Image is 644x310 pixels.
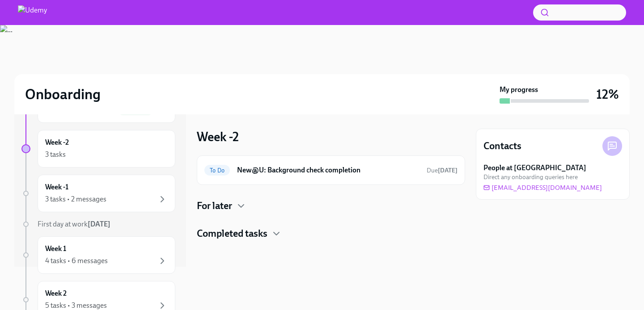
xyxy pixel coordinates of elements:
[21,175,175,212] a: Week -13 tasks • 2 messages
[197,199,465,213] div: For later
[45,256,108,266] div: 4 tasks • 6 messages
[197,227,465,240] div: Completed tasks
[21,219,175,229] a: First day at work[DATE]
[197,227,267,240] h4: Completed tasks
[596,86,619,102] h3: 12%
[21,236,175,274] a: Week 14 tasks • 6 messages
[25,85,101,103] h2: Onboarding
[18,5,47,20] img: Udemy
[204,163,458,177] a: To DoNew@U: Background check completionDue[DATE]
[88,220,110,228] strong: [DATE]
[427,167,458,174] span: Due
[427,166,458,175] span: September 26th, 2025 08:00
[45,182,68,192] h6: Week -1
[500,85,538,95] strong: My progress
[483,163,586,173] strong: People at [GEOGRAPHIC_DATA]
[45,289,67,298] h6: Week 2
[197,199,232,213] h4: For later
[38,220,110,228] span: First day at work
[483,183,602,192] a: [EMAIL_ADDRESS][DOMAIN_NAME]
[438,167,458,174] strong: [DATE]
[483,139,521,153] h4: Contacts
[21,130,175,168] a: Week -23 tasks
[204,167,230,174] span: To Do
[45,150,66,159] div: 3 tasks
[45,138,69,147] h6: Week -2
[197,129,239,145] h3: Week -2
[45,194,106,204] div: 3 tasks • 2 messages
[45,244,66,254] h6: Week 1
[483,173,578,181] span: Direct any onboarding queries here
[237,165,419,175] h6: New@U: Background check completion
